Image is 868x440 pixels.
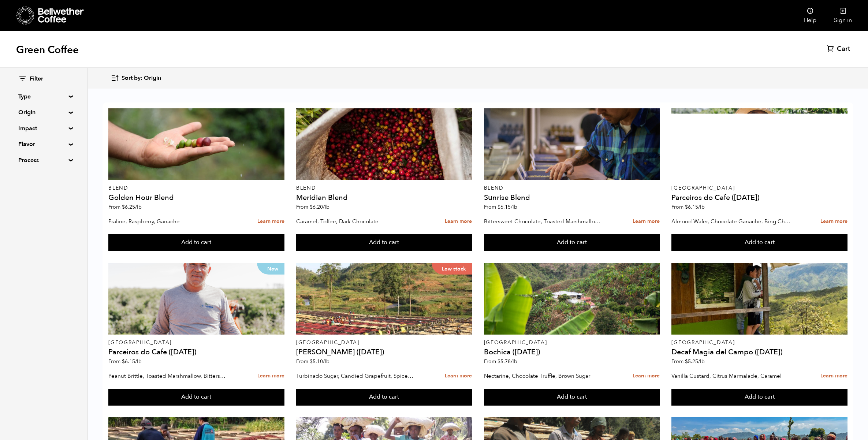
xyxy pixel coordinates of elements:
[108,370,228,381] p: Peanut Brittle, Toasted Marshmallow, Bittersweet Chocolate
[18,92,69,101] summary: Type
[633,368,660,384] a: Learn more
[310,204,329,210] bdi: 6.20
[296,348,472,356] h4: [PERSON_NAME] ([DATE])
[671,216,791,227] p: Almond Wafer, Chocolate Ganache, Bing Cherry
[296,186,472,191] p: Blend
[108,340,284,345] p: [GEOGRAPHIC_DATA]
[484,216,604,227] p: Bittersweet Chocolate, Toasted Marshmallow, Candied Orange, Praline
[296,389,472,406] button: Add to cart
[432,263,472,275] p: Low stock
[30,75,43,83] span: Filter
[511,358,517,365] span: /lb
[108,389,284,406] button: Add to cart
[122,74,161,82] span: Sort by: Origin
[310,358,329,365] bdi: 5.10
[108,348,284,356] h4: Parceiros do Cafe ([DATE])
[310,358,313,365] span: $
[323,358,329,365] span: /lb
[685,204,705,210] bdi: 6.15
[445,368,472,384] a: Learn more
[498,358,500,365] span: $
[111,70,161,87] button: Sort by: Origin
[484,234,660,251] button: Add to cart
[108,186,284,191] p: Blend
[484,348,660,356] h4: Bochica ([DATE])
[698,358,705,365] span: /lb
[820,214,847,230] a: Learn more
[671,370,791,381] p: Vanilla Custard, Citrus Marmalade, Caramel
[685,358,688,365] span: $
[296,370,416,381] p: Turbinado Sugar, Candied Grapefruit, Spiced Plum
[135,204,142,210] span: /lb
[671,194,847,201] h4: Parceiros do Cafe ([DATE])
[511,204,517,210] span: /lb
[498,358,517,365] bdi: 5.78
[296,234,472,251] button: Add to cart
[698,204,705,210] span: /lb
[108,194,284,201] h4: Golden Hour Blend
[671,234,847,251] button: Add to cart
[445,214,472,230] a: Learn more
[484,358,517,365] span: From
[484,370,604,381] p: Nectarine, Chocolate Truffle, Brown Sugar
[671,348,847,356] h4: Decaf Magia del Campo ([DATE])
[18,108,69,117] summary: Origin
[633,214,660,230] a: Learn more
[484,340,660,345] p: [GEOGRAPHIC_DATA]
[296,204,329,210] span: From
[296,340,472,345] p: [GEOGRAPHIC_DATA]
[685,358,705,365] bdi: 5.25
[18,140,69,149] summary: Flavor
[671,340,847,345] p: [GEOGRAPHIC_DATA]
[498,204,500,210] span: $
[671,389,847,406] button: Add to cart
[122,204,125,210] span: $
[671,186,847,191] p: [GEOGRAPHIC_DATA]
[310,204,313,210] span: $
[498,204,517,210] bdi: 6.15
[257,214,284,230] a: Learn more
[108,263,284,335] a: New
[484,186,660,191] p: Blend
[296,358,329,365] span: From
[820,368,847,384] a: Learn more
[18,156,69,165] summary: Process
[122,204,142,210] bdi: 6.25
[296,216,416,227] p: Caramel, Toffee, Dark Chocolate
[484,389,660,406] button: Add to cart
[108,204,142,210] span: From
[685,204,688,210] span: $
[257,263,284,275] p: New
[108,358,142,365] span: From
[296,194,472,201] h4: Meridian Blend
[135,358,142,365] span: /lb
[122,358,125,365] span: $
[827,45,852,53] a: Cart
[671,358,705,365] span: From
[484,194,660,201] h4: Sunrise Blend
[257,368,284,384] a: Learn more
[296,263,472,335] a: Low stock
[18,124,69,133] summary: Impact
[108,216,228,227] p: Praline, Raspberry, Ganache
[323,204,329,210] span: /lb
[671,204,705,210] span: From
[108,234,284,251] button: Add to cart
[122,358,142,365] bdi: 6.15
[16,43,79,56] h1: Green Coffee
[484,204,517,210] span: From
[837,45,850,53] span: Cart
